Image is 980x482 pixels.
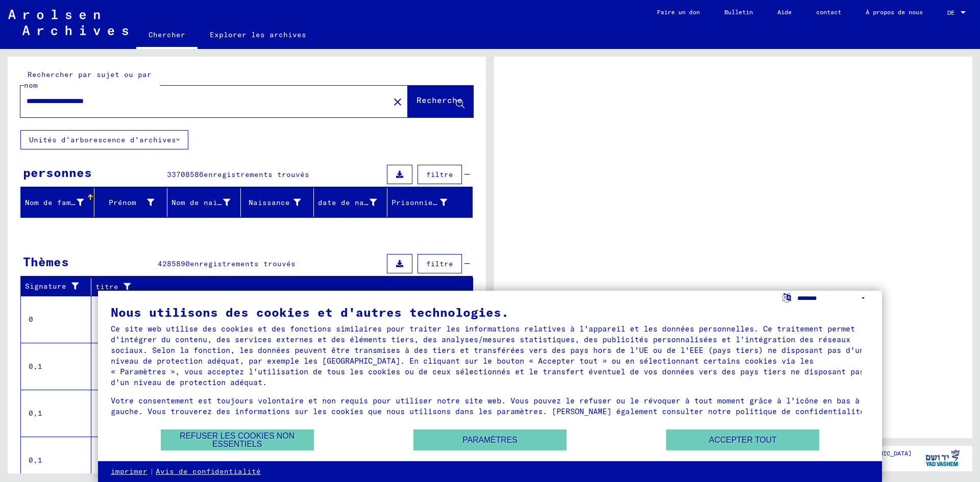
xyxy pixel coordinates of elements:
img: Arolsen_neg.svg [8,10,128,35]
font: Signature [25,282,66,291]
button: Paramètres [413,429,567,450]
button: Refuser les cookies non essentiels [161,429,314,450]
font: Nom de naissance [171,198,245,207]
font: 0 [29,315,33,324]
button: Accepter tout [666,429,819,450]
button: filtre [418,254,462,273]
button: Recherche [408,86,473,117]
div: titre [95,278,463,295]
font: Chercher [149,30,185,39]
font: Faire un don [657,8,700,16]
font: filtre [426,170,453,179]
font: Thèmes [23,254,69,269]
mat-header-cell: Nom de famille [21,188,94,217]
font: À propos de nous [866,8,923,16]
font: Nom de famille [25,198,89,207]
mat-icon: close [391,96,404,108]
font: Avis de confidentialité [156,467,261,476]
div: Prénom [99,194,167,211]
font: DE [947,9,954,16]
font: Recherche [416,95,462,105]
font: imprimer [111,467,148,476]
button: Clair [387,91,408,112]
font: enregistrements trouvés [190,259,296,268]
font: filtre [426,259,453,268]
font: Rechercher par sujet ou par nom [24,70,152,90]
font: Nous utilisons des cookies et d'autres technologies. [111,305,509,320]
font: 0,1 [29,409,42,418]
mat-header-cell: Nom de naissance [167,188,241,217]
font: Bulletin [724,8,753,16]
font: 33708586 [167,170,204,179]
font: Refuser les cookies non essentiels [180,432,295,448]
font: Paramètres [462,436,517,444]
div: Nom de naissance [171,194,243,211]
font: personnes [23,165,92,180]
font: 0,1 [29,455,42,465]
font: contact [816,8,841,16]
font: Prénom [109,198,136,207]
font: titre [95,282,118,291]
font: 0,1 [29,362,42,371]
font: Prisonnier # [391,198,447,207]
font: Votre consentement est toujours volontaire et non requis pour utiliser notre site web. Vous pouve... [111,396,869,416]
mat-header-cell: Naissance [241,188,314,217]
div: Signature [25,278,93,295]
font: Accepter tout [709,436,776,444]
font: Unités d'arborescence d'archives [29,135,176,144]
font: date de naissance [318,198,396,207]
font: Aide [777,8,792,16]
font: Naissance [249,198,290,207]
a: Explorer les archives [198,22,318,47]
font: Ce site web utilise des cookies et des fonctions similaires pour traiter les informations relativ... [111,324,864,387]
div: Nom de famille [25,194,96,211]
mat-header-cell: Prénom [94,188,168,217]
font: Explorer les archives [210,30,306,39]
button: filtre [418,165,462,184]
font: enregistrements trouvés [204,170,309,179]
img: yv_logo.png [923,445,962,471]
div: Prisonnier # [391,194,460,211]
a: imprimer [111,467,148,477]
a: Avis de confidentialité [156,467,261,477]
font: 4285890 [158,259,190,268]
a: Chercher [136,22,198,49]
label: Sélectionner la langue [781,292,792,302]
mat-header-cell: Prisonnier # [387,188,473,217]
div: Naissance [245,194,314,211]
mat-header-cell: date de naissance [314,188,387,217]
div: date de naissance [318,194,389,211]
button: Unités d'arborescence d'archives [20,130,188,149]
select: Sélectionner la langue [797,291,869,306]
